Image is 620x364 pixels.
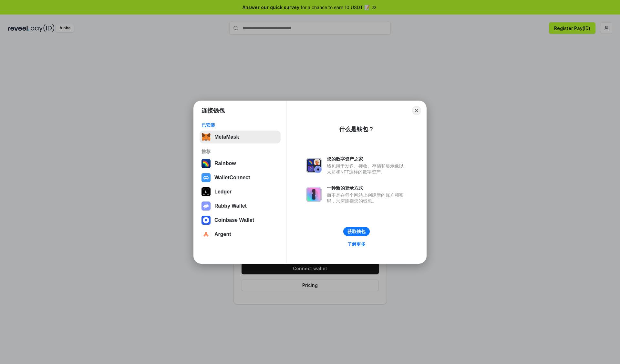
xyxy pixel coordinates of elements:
[347,241,366,247] div: 了解更多
[344,240,369,248] a: 了解更多
[327,185,407,191] div: 一种新的登录方式
[412,106,421,115] button: Close
[200,171,281,184] button: WalletConnect
[214,217,254,223] div: Coinbase Wallet
[200,228,281,241] button: Argent
[214,203,247,209] div: Rabby Wallet
[200,214,281,227] button: Coinbase Wallet
[200,131,281,143] button: MetaMask
[201,107,225,114] h1: 连接钱包
[327,156,407,162] div: 您的数字资产之家
[214,134,239,140] div: MetaMask
[201,159,211,168] img: svg+xml,%3Csvg%20width%3D%22120%22%20height%3D%22120%22%20viewBox%3D%220%200%20120%20120%22%20fil...
[214,175,250,181] div: WalletConnect
[201,216,211,225] img: svg+xml,%3Csvg%20width%3D%2228%22%20height%3D%2228%22%20viewBox%3D%220%200%2028%2028%22%20fill%3D...
[201,187,211,196] img: svg+xml,%3Csvg%20xmlns%3D%22http%3A%2F%2Fwww.w3.org%2F2000%2Fsvg%22%20width%3D%2228%22%20height%3...
[214,189,232,195] div: Ledger
[327,192,407,204] div: 而不是在每个网站上创建新的账户和密码，只需连接您的钱包。
[339,125,374,133] div: 什么是钱包？
[200,157,281,170] button: Rainbow
[201,122,279,128] div: 已安装
[201,230,211,239] img: svg+xml,%3Csvg%20width%3D%2228%22%20height%3D%2228%22%20viewBox%3D%220%200%2028%2028%22%20fill%3D...
[201,133,211,142] img: svg+xml,%3Csvg%20fill%3D%22none%22%20height%3D%2233%22%20viewBox%3D%220%200%2035%2033%22%20width%...
[200,200,281,212] button: Rabby Wallet
[306,158,322,173] img: svg+xml,%3Csvg%20xmlns%3D%22http%3A%2F%2Fwww.w3.org%2F2000%2Fsvg%22%20fill%3D%22none%22%20viewBox...
[214,231,231,237] div: Argent
[200,185,281,198] button: Ledger
[214,161,236,166] div: Rainbow
[347,229,366,234] div: 获取钱包
[306,187,322,202] img: svg+xml,%3Csvg%20xmlns%3D%22http%3A%2F%2Fwww.w3.org%2F2000%2Fsvg%22%20fill%3D%22none%22%20viewBox...
[343,227,370,236] button: 获取钱包
[201,173,211,182] img: svg+xml,%3Csvg%20width%3D%2228%22%20height%3D%2228%22%20viewBox%3D%220%200%2028%2028%22%20fill%3D...
[201,202,211,211] img: svg+xml,%3Csvg%20xmlns%3D%22http%3A%2F%2Fwww.w3.org%2F2000%2Fsvg%22%20fill%3D%22none%22%20viewBox...
[327,163,407,175] div: 钱包用于发送、接收、存储和显示像以太坊和NFT这样的数字资产。
[201,149,279,154] div: 推荐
